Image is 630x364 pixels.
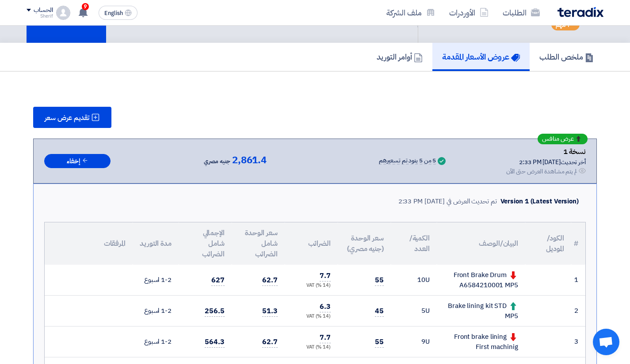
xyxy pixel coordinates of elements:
[133,265,179,296] td: 1-2 اسبوع
[262,337,278,348] span: 62.7
[262,275,278,286] span: 62.7
[179,222,232,265] th: الإجمالي شامل الضرائب
[525,222,571,265] th: الكود/الموديل
[292,313,331,320] div: (14 %) VAT
[262,306,278,317] span: 51.3
[417,275,425,285] span: 10
[542,136,574,142] span: عرض منافس
[593,329,619,355] div: Open chat
[211,275,225,286] span: 627
[442,52,520,62] h5: عروض الأسعار المقدمة
[133,326,179,357] td: 1-2 اسبوع
[232,222,285,265] th: سعر الوحدة شامل الضرائب
[133,296,179,326] td: 1-2 اسبوع
[338,222,391,265] th: سعر الوحدة (جنيه مصري)
[391,265,437,296] td: U
[506,167,577,176] div: لم يتم مشاهدة العرض حتى الآن
[99,6,137,20] button: English
[33,107,111,128] button: تقديم عرض سعر
[506,146,586,158] div: نسخة 1
[133,222,179,265] th: مدة التوريد
[56,6,70,20] img: profile_test.png
[444,270,518,290] div: Front Brake Drum A6584210001 MP5
[44,154,111,169] button: إخفاء
[375,337,384,348] span: 55
[205,306,225,317] span: 256.5
[571,296,585,326] td: 2
[375,275,384,286] span: 55
[292,344,331,351] div: (14 %) VAT
[421,337,425,346] span: 9
[496,2,547,23] a: الطلبات
[104,10,123,16] span: English
[292,282,331,289] div: (14 %) VAT
[375,306,384,317] span: 45
[205,337,225,348] span: 564.3
[204,156,230,167] span: جنيه مصري
[557,7,603,17] img: Teradix logo
[34,7,53,14] div: الحساب
[506,158,586,167] div: أخر تحديث [DATE] 2:33 PM
[379,2,442,23] a: ملف الشركة
[367,43,432,71] a: أوامر التوريد
[320,301,331,312] span: 6.3
[391,222,437,265] th: الكمية/العدد
[530,43,603,71] a: ملخص الطلب
[320,270,331,281] span: 7.7
[391,326,437,357] td: U
[45,114,89,121] span: تقديم عرض سعر
[391,296,437,326] td: U
[320,332,331,343] span: 7.7
[432,43,530,71] a: عروض الأسعار المقدمة
[379,158,436,165] div: 5 من 5 بنود تم تسعيرهم
[45,222,133,265] th: المرفقات
[571,326,585,357] td: 3
[442,2,496,23] a: الأوردرات
[571,222,585,265] th: #
[421,306,425,315] span: 5
[500,196,579,206] div: Version 1 (Latest Version)
[27,14,53,19] div: Sherif
[398,196,497,206] div: تم تحديث العرض في [DATE] 2:33 PM
[437,222,525,265] th: البيان/الوصف
[82,3,89,10] span: 9
[285,222,338,265] th: الضرائب
[377,52,423,62] h5: أوامر التوريد
[444,332,518,352] div: Front brake lining First machinig
[571,265,585,296] td: 1
[444,301,518,321] div: Brake lining kit STD MP5
[539,52,594,62] h5: ملخص الطلب
[232,155,267,165] span: 2,861.4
